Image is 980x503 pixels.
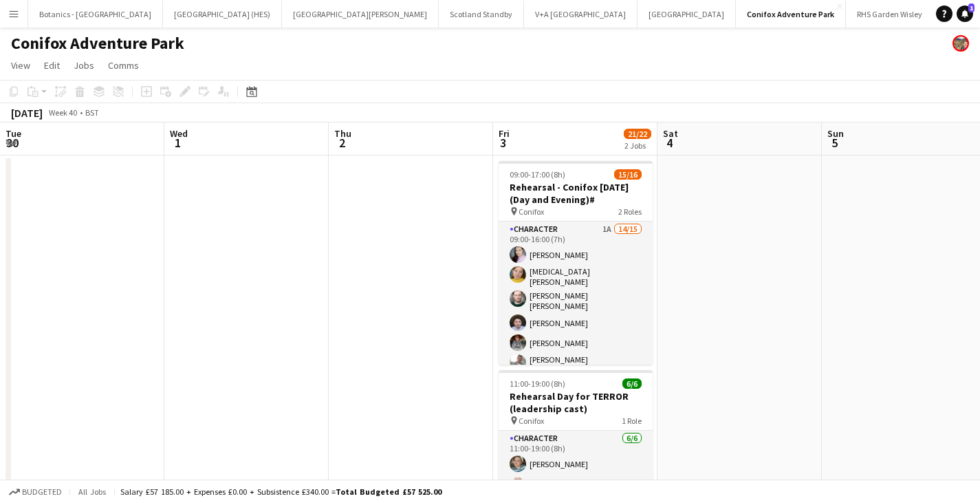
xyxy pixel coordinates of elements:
[499,181,653,206] h3: Rehearsal - Conifox [DATE] (Day and Evening)#
[11,106,43,120] div: [DATE]
[22,487,62,497] span: Budgeted
[624,140,651,151] div: 2 Jobs
[102,56,144,74] a: Comms
[28,1,163,28] button: Botanics - [GEOGRAPHIC_DATA]
[108,59,139,72] span: Comms
[6,56,36,74] a: View
[957,6,973,22] a: 1
[510,378,565,389] span: 11:00-19:00 (8h)
[618,206,642,217] span: 2 Roles
[846,1,934,28] button: RHS Garden Wisley
[663,127,678,140] span: Sat
[827,127,844,140] span: Sun
[68,56,100,74] a: Jobs
[39,56,65,74] a: Edit
[170,127,188,140] span: Wed
[622,378,642,389] span: 6/6
[334,127,351,140] span: Thu
[524,1,638,28] button: V+A [GEOGRAPHIC_DATA]
[163,1,282,28] button: [GEOGRAPHIC_DATA] (HES)
[45,107,80,118] span: Week 40
[499,390,653,415] h3: Rehearsal Day for TERROR (leadership cast)
[519,206,544,217] span: Conifox
[168,135,188,151] span: 1
[120,486,442,497] div: Salary £57 185.00 + Expenses £0.00 + Subsistence £340.00 =
[661,135,678,151] span: 4
[44,59,60,72] span: Edit
[85,107,99,118] div: BST
[624,129,651,139] span: 21/22
[11,59,30,72] span: View
[439,1,524,28] button: Scotland Standby
[74,59,94,72] span: Jobs
[332,135,351,151] span: 2
[736,1,846,28] button: Conifox Adventure Park
[968,3,974,12] span: 1
[638,1,736,28] button: [GEOGRAPHIC_DATA]
[3,135,21,151] span: 30
[7,484,64,500] button: Budgeted
[510,169,565,180] span: 09:00-17:00 (8h)
[622,416,642,426] span: 1 Role
[11,33,184,54] h1: Conifox Adventure Park
[519,416,544,426] span: Conifox
[614,169,642,180] span: 15/16
[825,135,844,151] span: 5
[6,127,21,140] span: Tue
[497,135,510,151] span: 3
[499,161,653,365] app-job-card: 09:00-17:00 (8h)15/16Rehearsal - Conifox [DATE] (Day and Evening)# Conifox2 RolesCharacter1A14/15...
[336,486,442,497] span: Total Budgeted £57 525.00
[282,1,439,28] button: [GEOGRAPHIC_DATA][PERSON_NAME]
[76,486,109,497] span: All jobs
[952,35,969,52] app-user-avatar: Alyce Paton
[499,127,510,140] span: Fri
